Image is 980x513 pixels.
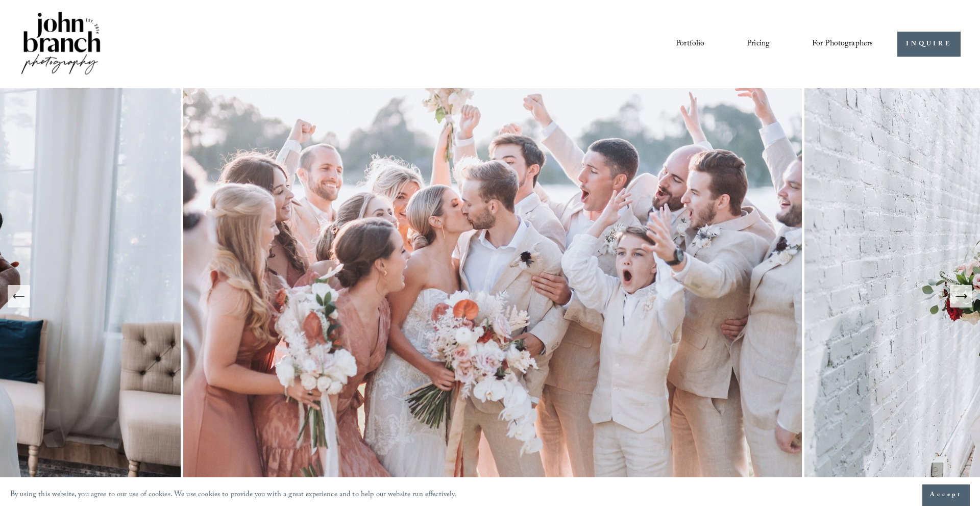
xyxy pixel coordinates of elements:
button: Next Slide [950,285,972,307]
img: John Branch IV Photography [19,10,102,79]
a: Pricing [747,36,770,53]
button: Previous Slide [8,285,30,307]
a: Portfolio [676,36,704,53]
p: By using this website, you agree to our use of cookies. We use cookies to provide you with a grea... [10,488,457,503]
button: Accept [922,484,970,506]
img: A wedding party celebrating outdoors, featuring a bride and groom kissing amidst cheering bridesm... [181,88,804,504]
a: folder dropdown [812,36,873,53]
span: Accept [930,490,962,500]
a: INQUIRE [897,32,960,57]
span: For Photographers [812,36,873,52]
